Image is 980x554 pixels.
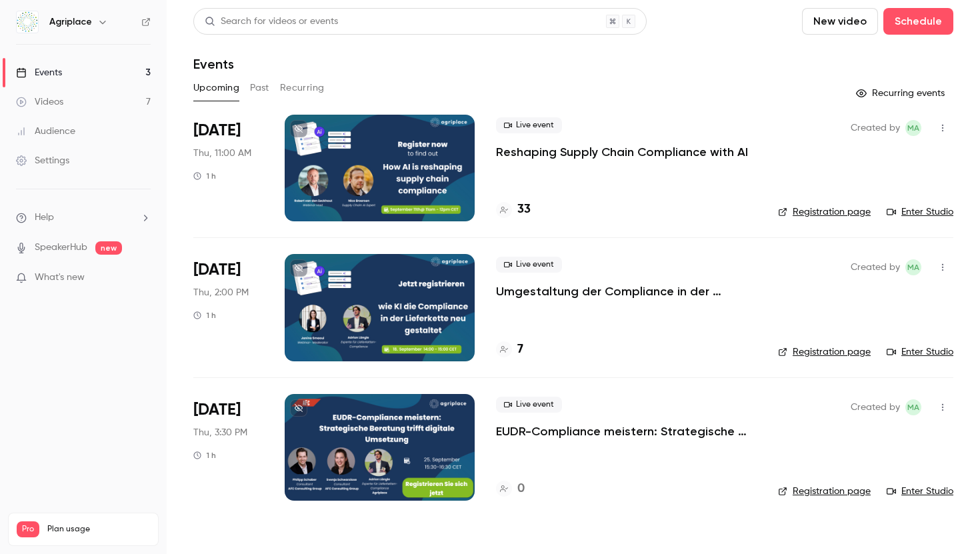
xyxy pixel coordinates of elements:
a: Enter Studio [887,345,953,359]
li: help-dropdown-opener [16,211,151,225]
span: Plan usage [47,524,150,535]
span: MA [907,399,919,415]
span: Thu, 11:00 AM [193,147,251,160]
a: EUDR-Compliance meistern: Strategische Beratung trifft digitale Umsetzung [496,423,757,439]
div: 1 h [193,310,216,321]
a: Enter Studio [887,205,953,219]
h4: 33 [517,201,531,219]
div: Settings [16,154,69,167]
h1: Events [193,56,234,72]
a: SpeakerHub [35,241,87,255]
button: New video [802,8,878,35]
span: new [95,241,122,255]
a: 33 [496,201,531,219]
a: Registration page [778,345,871,359]
span: [DATE] [193,120,241,141]
div: Sep 18 Thu, 11:00 AM (Europe/Amsterdam) [193,115,263,221]
div: Search for videos or events [205,15,338,29]
span: Marketing Agriplace [905,120,921,136]
h4: 7 [517,341,523,359]
span: Marketing Agriplace [905,259,921,275]
span: Thu, 3:30 PM [193,426,247,439]
span: [DATE] [193,259,241,281]
a: 7 [496,341,523,359]
a: Enter Studio [887,485,953,498]
button: Past [250,77,269,99]
span: Created by [851,259,900,275]
img: Agriplace [17,11,38,33]
span: Created by [851,120,900,136]
h4: 0 [517,480,525,498]
span: [DATE] [193,399,241,421]
span: Live event [496,117,562,133]
span: What's new [35,271,85,285]
span: Live event [496,397,562,413]
div: 1 h [193,450,216,461]
button: Upcoming [193,77,239,99]
span: Created by [851,399,900,415]
a: Umgestaltung der Compliance in der Lieferkette mit KI [496,283,757,299]
iframe: Noticeable Trigger [135,272,151,284]
div: Sep 18 Thu, 2:00 PM (Europe/Amsterdam) [193,254,263,361]
div: Videos [16,95,63,109]
h6: Agriplace [49,15,92,29]
a: Registration page [778,485,871,498]
span: Pro [17,521,39,537]
button: Recurring events [850,83,953,104]
span: Live event [496,257,562,273]
a: Registration page [778,205,871,219]
div: Events [16,66,62,79]
div: Sep 25 Thu, 3:30 PM (Europe/Amsterdam) [193,394,263,501]
div: 1 h [193,171,216,181]
span: Help [35,211,54,225]
span: MA [907,120,919,136]
span: Marketing Agriplace [905,399,921,415]
a: Reshaping Supply Chain Compliance with AI [496,144,748,160]
button: Schedule [883,8,953,35]
div: Audience [16,125,75,138]
span: MA [907,259,919,275]
a: 0 [496,480,525,498]
button: Recurring [280,77,325,99]
span: Thu, 2:00 PM [193,286,249,299]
